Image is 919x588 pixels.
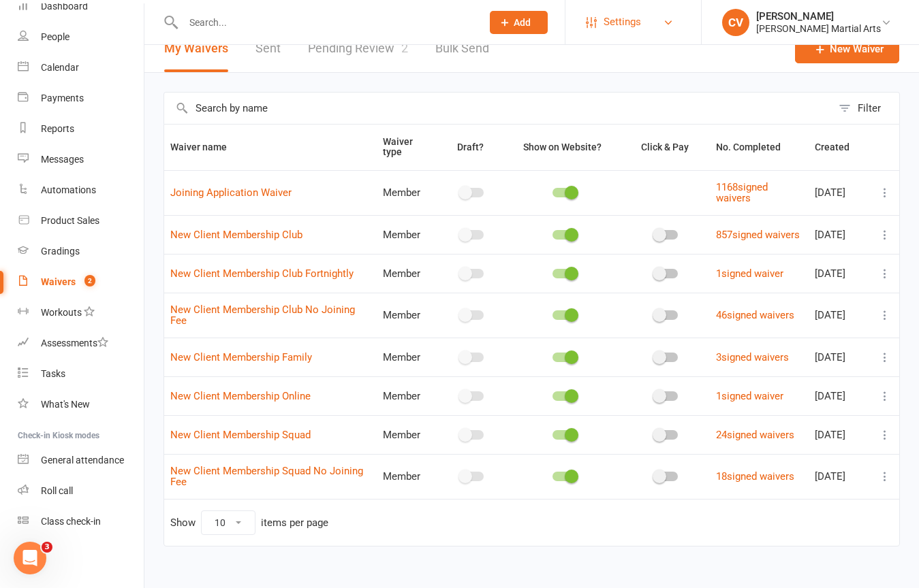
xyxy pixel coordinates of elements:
a: 3signed waivers [716,351,789,363]
a: Calendar [18,52,144,83]
a: Roll call [18,476,144,506]
div: items per page [261,517,328,529]
a: 24signed waivers [716,429,794,441]
a: New Client Membership Club [170,229,302,241]
div: Workouts [41,307,82,318]
a: Joining Application Waiver [170,186,292,199]
th: Waiver type [377,125,439,170]
a: Tasks [18,359,144,389]
a: Gradings [18,236,144,267]
div: People [41,31,69,42]
span: Waiver name [170,142,242,152]
iframe: Intercom live chat [14,542,46,574]
input: Search by name [164,93,832,124]
a: 1signed waiver [716,267,783,280]
span: 2 [401,41,408,55]
a: 46signed waivers [716,309,794,321]
a: New Client Membership Club Fortnightly [170,267,354,280]
button: Created [815,139,865,155]
div: Gradings [41,246,80,257]
button: Filter [832,93,899,124]
div: Class check-in [41,516,101,527]
a: People [18,22,144,52]
td: Member [377,170,439,215]
span: Created [815,142,865,152]
span: Show on Website? [523,142,602,152]
a: What's New [18,389,144,420]
div: CV [722,9,749,36]
a: 857signed waivers [716,229,800,241]
a: 1signed waiver [716,390,783,402]
a: 1168signed waivers [716,181,768,205]
div: Show [170,510,328,535]
div: Dashboard [41,1,88,12]
a: Assessments [18,328,144,359]
a: Workouts [18,297,144,328]
a: Messages [18,144,144,175]
td: [DATE] [809,415,871,454]
span: Draft? [457,142,484,152]
div: Roll call [41,485,73,496]
a: Product Sales [18,206,144,236]
div: Messages [41,154,84,165]
a: Pending Review2 [308,25,408,72]
div: Tasks [41,368,65,379]
a: New Waiver [795,35,899,63]
div: Filter [858,100,881,116]
td: [DATE] [809,376,871,415]
td: Member [377,376,439,415]
a: Sent [255,25,281,72]
button: Add [490,11,548,34]
a: New Client Membership Family [170,351,312,363]
div: [PERSON_NAME] [756,10,881,22]
a: New Client Membership Club No Joining Fee [170,304,355,327]
button: My Waivers [164,25,228,72]
div: Assessments [41,338,108,348]
div: Payments [41,93,84,103]
button: Click & Pay [629,139,704,155]
td: [DATE] [809,338,871,376]
a: Automations [18,175,144,206]
td: [DATE] [809,170,871,215]
div: Reports [41,123,74,134]
div: Calendar [41,62,79,73]
td: Member [377,293,439,338]
div: What's New [41,399,90,410]
td: [DATE] [809,215,871,254]
div: Product Sales [41,215,99,226]
a: Bulk Send [435,25,489,72]
input: Search... [179,13,472,32]
a: New Client Membership Squad No Joining Fee [170,465,363,489]
span: Add [514,17,531,28]
td: [DATE] [809,254,871,293]
td: Member [377,454,439,499]
td: Member [377,415,439,454]
button: Waiver name [170,139,242,155]
td: Member [377,338,439,376]
button: Draft? [445,139,499,155]
div: General attendance [41,455,124,465]
span: Click & Pay [641,142,689,152]
a: New Client Membership Online [170,390,311,402]
td: [DATE] [809,454,871,499]
td: Member [377,254,439,293]
span: Settings [604,7,641,37]
a: Payments [18,83,144,114]
a: Class kiosk mode [18,506,144,537]
button: Show on Website? [511,139,617,155]
td: [DATE] [809,293,871,338]
a: Reports [18,114,144,144]
div: Waivers [41,276,76,287]
span: 2 [84,275,95,287]
td: Member [377,215,439,254]
div: [PERSON_NAME] Martial Arts [756,22,881,35]
span: 3 [42,542,52,553]
a: New Client Membership Squad [170,429,311,441]
a: 18signed waivers [716,470,794,483]
a: Waivers 2 [18,267,144,297]
th: No. Completed [710,125,808,170]
a: General attendance kiosk mode [18,445,144,476]
div: Automations [41,184,96,195]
